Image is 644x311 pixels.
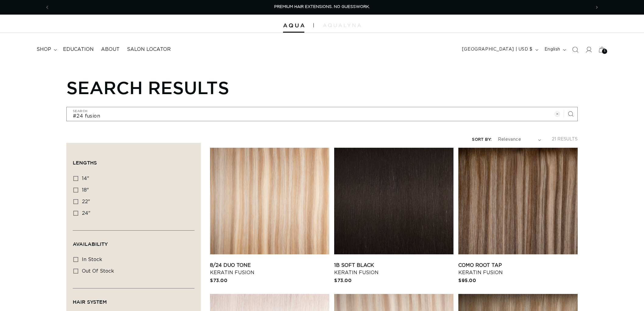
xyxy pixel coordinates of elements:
span: Out of stock [82,269,114,274]
span: Lengths [73,160,97,165]
button: Next announcement [590,2,604,13]
button: Search [564,107,577,121]
summary: Lengths (0 selected) [73,149,194,171]
span: Education [63,46,94,53]
span: shop [37,46,51,53]
span: Salon Locator [127,46,171,53]
span: English [544,46,560,53]
a: About [97,43,123,56]
span: [GEOGRAPHIC_DATA] | USD $ [462,46,533,53]
span: Hair System [73,299,107,305]
span: 21 results [552,137,578,141]
span: 5 [604,49,606,54]
span: About [101,46,120,53]
span: 14" [82,176,89,181]
a: 1B Soft Black Keratin Fusion [334,262,453,276]
button: Previous announcement [40,2,54,13]
summary: Availability (0 selected) [73,231,194,253]
button: Clear search term [551,107,564,121]
img: aqualyna.com [323,23,361,27]
img: Aqua Hair Extensions [283,23,304,28]
a: Education [59,43,97,56]
span: 22" [82,199,90,204]
input: Search [67,107,577,121]
span: PREMIUM HAIR EXTENSIONS. NO GUESSWORK. [274,5,370,9]
h1: Search results [66,77,578,98]
span: Availability [73,241,108,247]
button: [GEOGRAPHIC_DATA] | USD $ [458,44,541,55]
summary: Hair System (0 selected) [73,288,194,310]
button: English [541,44,569,55]
span: 24" [82,211,90,216]
summary: Search [569,43,582,56]
label: Sort by: [472,138,492,142]
summary: shop [33,43,59,56]
span: 18" [82,188,89,193]
a: 8/24 Duo Tone Keratin Fusion [210,262,329,276]
span: In stock [82,257,102,262]
a: Como Root Tap Keratin Fusion [458,262,578,276]
a: Salon Locator [123,43,174,56]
